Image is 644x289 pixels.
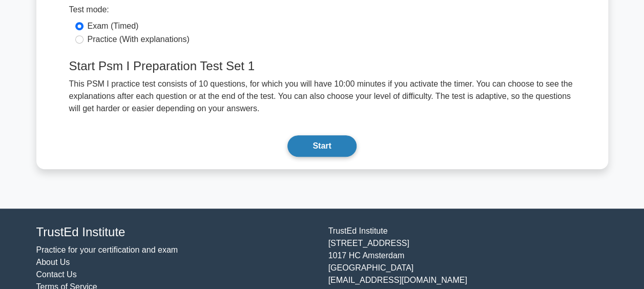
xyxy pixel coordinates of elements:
p: This PSM I practice test consists of 10 questions, for which you will have 10:00 minutes if you a... [63,78,581,115]
div: Test mode: [69,4,563,20]
a: Contact Us [36,270,77,279]
h4: TrustEd Institute [36,225,316,240]
a: Practice for your certification and exam [36,245,178,254]
button: Start [287,135,356,157]
h4: Start Psm I Preparation Test Set 1 [63,59,581,74]
label: Practice (With explanations) [88,33,190,46]
a: About Us [36,258,70,266]
label: Exam (Timed) [88,20,139,32]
